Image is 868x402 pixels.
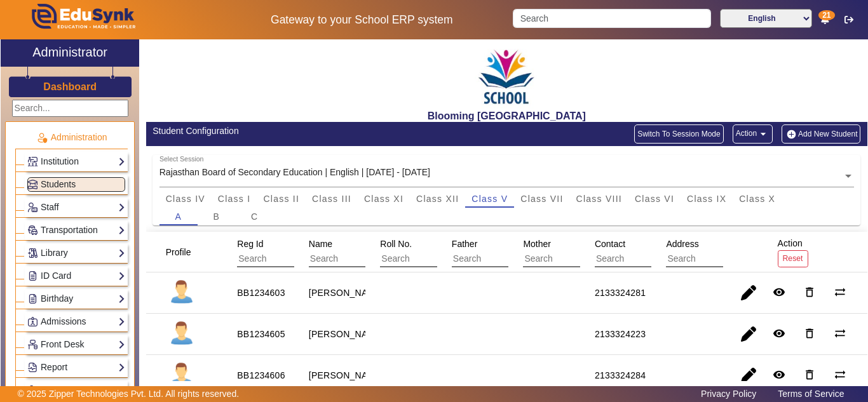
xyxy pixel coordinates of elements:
[309,329,384,339] staff-with-status: [PERSON_NAME]
[803,368,816,381] mat-icon: delete_outline
[773,368,785,381] mat-icon: remove_red_eye
[771,385,850,402] a: Terms of Service
[803,286,816,298] mat-icon: delete_outline
[595,286,646,299] div: 2133324281
[18,387,240,401] p: © 2025 Zipper Technologies Pvt. Ltd. All rights reserved.
[175,212,182,221] span: A
[523,251,637,267] input: Search
[452,251,566,267] input: Search
[778,250,808,267] button: Reset
[309,239,332,249] span: Name
[41,179,76,189] span: Students
[739,194,775,203] span: Class X
[416,194,459,203] span: Class XII
[471,194,508,203] span: Class V
[12,100,128,117] input: Search...
[380,251,494,267] input: Search
[309,370,384,380] staff-with-status: [PERSON_NAME]
[519,232,653,272] div: Mother
[818,10,834,20] span: 21
[576,194,622,203] span: Class VIII
[595,251,709,267] input: Search
[595,328,646,340] div: 2133324223
[304,232,438,272] div: Name
[159,154,203,164] div: Select Session
[803,327,816,340] mat-icon: delete_outline
[782,124,860,144] button: Add New Student
[513,9,710,28] input: Search
[590,232,724,272] div: Contact
[376,232,510,272] div: Roll No.
[15,131,128,144] p: Administration
[28,385,37,395] img: Inventory.png
[695,385,763,402] a: Privacy Policy
[773,232,813,272] div: Action
[237,328,285,340] div: BB1234605
[1,39,139,67] a: Administrator
[834,368,846,381] mat-icon: sync_alt
[27,383,125,398] a: Inventory
[41,385,78,395] span: Inventory
[233,232,367,272] div: Reg Id
[36,132,48,144] img: Administration.png
[595,369,646,382] div: 2133324284
[634,124,724,144] button: Switch To Session Mode
[773,327,785,340] mat-icon: remove_red_eye
[666,251,780,267] input: Search
[263,194,299,203] span: Class II
[43,80,97,93] a: Dashboard
[364,194,403,203] span: Class XI
[661,232,796,272] div: Address
[523,239,551,249] span: Mother
[166,359,198,391] img: profile.png
[447,232,581,272] div: Father
[834,327,846,340] mat-icon: sync_alt
[666,239,698,249] span: Address
[237,251,351,267] input: Search
[224,13,500,27] h5: Gateway to your School ERP system
[28,180,37,189] img: Students.png
[834,286,846,298] mat-icon: sync_alt
[773,286,785,298] mat-icon: remove_red_eye
[146,110,867,122] h2: Blooming [GEOGRAPHIC_DATA]
[237,369,285,382] div: BB1234606
[166,194,205,203] span: Class IV
[166,247,191,257] span: Profile
[166,318,198,350] img: profile.png
[32,44,107,60] h2: Administrator
[251,212,258,221] span: C
[520,194,563,203] span: Class VII
[309,288,384,298] staff-with-status: [PERSON_NAME]
[309,251,423,267] input: Search
[43,81,97,93] h3: Dashboard
[452,239,477,249] span: Father
[785,129,798,140] img: add-new-student.png
[27,177,125,192] a: Students
[757,128,770,140] mat-icon: arrow_drop_down
[161,241,207,264] div: Profile
[213,212,220,221] span: B
[475,43,538,110] img: 3e5c6726-73d6-4ac3-b917-621554bbe9c3
[380,239,412,249] span: Roll No.
[687,194,726,203] span: Class IX
[237,286,285,299] div: BB1234603
[166,277,198,309] img: profile.png
[159,166,430,179] div: Rajasthan Board of Secondary Education | English | [DATE] - [DATE]
[237,239,263,249] span: Reg Id
[153,124,500,138] div: Student Configuration
[635,194,674,203] span: Class VI
[595,239,625,249] span: Contact
[733,124,773,144] button: Action
[312,194,351,203] span: Class III
[218,194,251,203] span: Class I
